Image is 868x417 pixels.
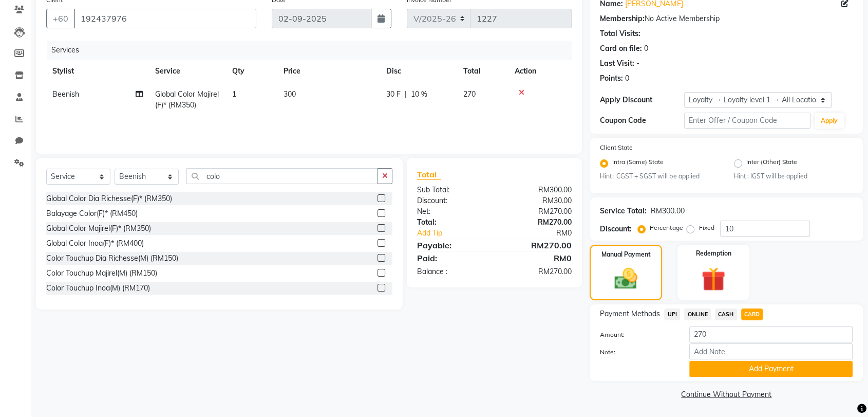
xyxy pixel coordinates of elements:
a: Add Tip [409,228,508,239]
div: Payable: [409,239,495,251]
div: Card on file: [600,43,642,54]
div: Global Color Dia Richesse(F)* (RM350) [46,193,172,204]
span: 30 F [386,89,401,100]
label: Amount: [592,330,682,339]
div: RM0 [495,252,580,264]
label: Intra (Same) State [612,157,664,170]
div: Balance : [409,266,495,277]
input: Search by Name/Mobile/Email/Code [74,9,256,28]
span: Global Color Majirel(F)* (RM350) [155,89,219,110]
th: Qty [226,60,277,83]
div: Color Touchup Majirel(M) (RM150) [46,268,157,279]
div: Services [47,41,579,60]
th: Action [508,60,572,83]
div: RM300.00 [495,185,580,195]
div: RM270.00 [495,217,580,228]
div: 0 [644,43,648,54]
small: Hint : CGST + SGST will be applied [600,172,719,181]
div: Total: [409,217,495,228]
div: Apply Discount [600,95,684,105]
label: Note: [592,348,682,357]
div: RM270.00 [495,266,580,277]
span: 1 [232,89,236,99]
div: Discount: [600,224,632,234]
div: 0 [625,73,629,84]
span: 270 [463,89,476,99]
th: Stylist [46,60,149,83]
span: | [405,89,407,100]
div: Paid: [409,252,495,264]
div: Coupon Code [600,115,684,126]
span: 10 % [411,89,427,100]
div: Color Touchup Inoa(M) (RM170) [46,283,150,294]
label: Inter (Other) State [746,157,797,170]
img: _gift.svg [694,264,732,294]
button: +60 [46,9,75,28]
div: Points: [600,73,623,84]
div: Membership: [600,13,645,24]
button: Apply [815,113,844,129]
a: Continue Without Payment [592,389,861,400]
input: Enter Offer / Coupon Code [684,113,810,129]
label: Redemption [695,249,731,258]
span: UPI [664,309,680,320]
div: Net: [409,206,495,217]
div: RM270.00 [495,206,580,217]
div: Global Color Majirel(F)* (RM350) [46,223,151,234]
small: Hint : IGST will be applied [734,172,853,181]
span: Payment Methods [600,309,660,319]
div: Color Touchup Dia Richesse(M) (RM150) [46,253,178,264]
input: Add Note [689,343,853,359]
div: - [636,58,639,69]
label: Percentage [650,223,683,232]
th: Service [149,60,226,83]
span: 300 [284,89,296,99]
img: _cash.svg [607,265,644,292]
div: RM270.00 [495,239,580,251]
th: Disc [380,60,457,83]
input: Amount [689,327,853,342]
th: Price [277,60,380,83]
span: ONLINE [684,309,711,320]
div: RM30.00 [495,195,580,206]
div: RM300.00 [651,206,684,216]
span: Beenish [52,89,79,99]
label: Fixed [699,223,714,232]
div: Global Color Inoa(F)* (RM400) [46,238,144,249]
input: Search or Scan [186,168,378,184]
div: Discount: [409,195,495,206]
label: Manual Payment [601,250,651,259]
span: CASH [715,309,737,320]
div: RM0 [508,228,579,239]
span: Total [417,169,441,180]
th: Total [457,60,508,83]
div: Sub Total: [409,185,495,195]
div: Last Visit: [600,58,634,69]
span: CARD [741,309,763,320]
label: Client State [600,143,633,152]
div: Service Total: [600,206,647,216]
div: No Active Membership [600,13,853,24]
button: Add Payment [689,361,853,377]
div: Total Visits: [600,28,640,39]
div: Balayage Color(F)* (RM450) [46,208,138,219]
